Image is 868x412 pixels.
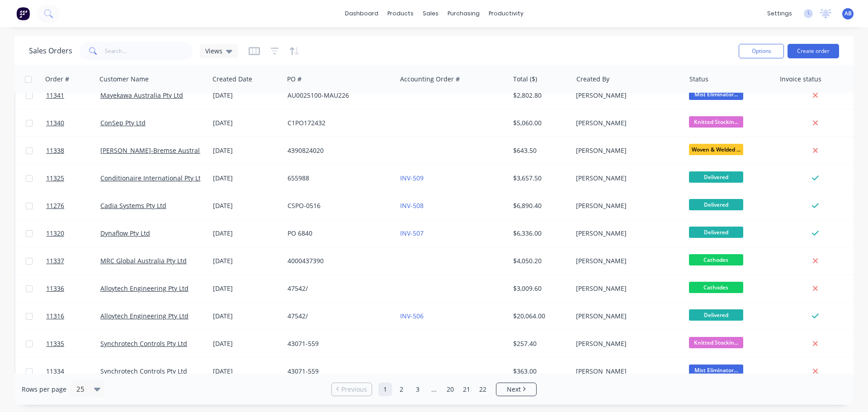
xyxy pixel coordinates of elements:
div: Accounting Order # [400,75,460,84]
a: 11340 [46,109,100,137]
div: $363.00 [513,367,566,376]
a: 11337 [46,247,100,275]
div: $643.50 [513,146,566,155]
a: Previous page [332,385,372,394]
span: Cathodes [689,282,743,293]
div: PO # [287,75,302,84]
div: [DATE] [213,91,280,100]
div: Created Date [212,75,252,84]
div: [DATE] [213,284,280,293]
span: Delivered [689,227,743,238]
a: 11325 [46,165,100,192]
div: sales [418,7,443,20]
a: 11335 [46,330,100,357]
div: $4,050.20 [513,256,566,265]
div: [PERSON_NAME] [576,312,676,321]
div: Invoice status [780,75,821,84]
span: 11338 [46,146,64,155]
div: [DATE] [213,146,280,155]
div: 43071-559 [288,367,388,376]
div: [DATE] [213,367,280,376]
img: Factory [16,7,30,20]
span: Mist Eliminator... [689,365,743,376]
a: 11320 [46,220,100,247]
a: INV-506 [400,312,424,320]
div: 4000437390 [288,256,388,265]
a: 11336 [46,275,100,302]
span: 11337 [46,256,64,265]
div: productivity [484,7,528,20]
div: 43071-559 [288,339,388,348]
div: [PERSON_NAME] [576,339,676,348]
div: $6,890.40 [513,201,566,210]
div: 47542/ [288,312,388,321]
button: Create order [788,44,839,58]
span: Delivered [689,199,743,210]
span: 11325 [46,174,64,183]
div: CSPO-0516 [288,201,388,210]
div: [PERSON_NAME] [576,146,676,155]
a: Mayekawa Australia Pty Ltd [100,91,183,99]
div: [DATE] [213,201,280,210]
a: 11338 [46,137,100,164]
a: Page 21 [460,383,473,396]
a: INV-508 [400,201,424,210]
span: Delivered [689,171,743,183]
span: 11335 [46,339,64,348]
div: $3,009.60 [513,284,566,293]
div: [DATE] [213,256,280,265]
div: [DATE] [213,229,280,238]
div: [PERSON_NAME] [576,256,676,265]
div: [PERSON_NAME] [576,118,676,128]
div: 655988 [288,174,388,183]
div: Total ($) [513,75,537,84]
div: AU0025100-MAU226 [288,91,388,100]
a: Cadia Systems Pty Ltd [100,201,166,210]
div: 4390824020 [288,146,388,155]
a: Alloytech Engineering Pty Ltd [100,312,189,320]
a: INV-507 [400,229,424,237]
span: Woven & Welded ... [689,144,743,155]
div: Customer Name [99,75,149,84]
span: Next [507,385,521,394]
div: [PERSON_NAME] [576,367,676,376]
a: 11276 [46,192,100,219]
a: Next page [496,385,536,394]
span: 11340 [46,118,64,128]
span: Knitted Stockin... [689,337,743,348]
div: $3,657.50 [513,174,566,183]
div: Status [689,75,708,84]
a: 11341 [46,82,100,109]
button: Options [739,44,784,58]
a: INV-509 [400,174,424,182]
a: 11334 [46,358,100,385]
a: [PERSON_NAME]-Bremse Australia Pty Ltd [100,146,227,155]
span: Previous [341,385,367,394]
div: [PERSON_NAME] [576,284,676,293]
div: [PERSON_NAME] [576,174,676,183]
div: C1PO172432 [288,118,388,128]
a: ConSep Pty Ltd [100,118,146,127]
div: [DATE] [213,312,280,321]
a: Page 2 [395,383,408,396]
div: [DATE] [213,174,280,183]
div: [DATE] [213,118,280,128]
input: Search... [105,42,193,60]
a: Dynaflow Pty Ltd [100,229,150,237]
span: Rows per page [22,385,66,394]
a: Conditionaire International Pty Ltd [100,174,205,182]
div: [PERSON_NAME] [576,229,676,238]
a: Alloytech Engineering Pty Ltd [100,284,189,293]
span: Delivered [689,309,743,321]
a: 11316 [46,303,100,330]
div: $257.40 [513,339,566,348]
div: purchasing [443,7,484,20]
span: Cathodes [689,254,743,265]
a: MRC Global Australia Pty Ltd [100,256,187,265]
a: Page 20 [443,383,457,396]
div: [DATE] [213,339,280,348]
span: 11276 [46,201,64,210]
span: 11316 [46,312,64,321]
span: 11341 [46,91,64,100]
div: Created By [576,75,609,84]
